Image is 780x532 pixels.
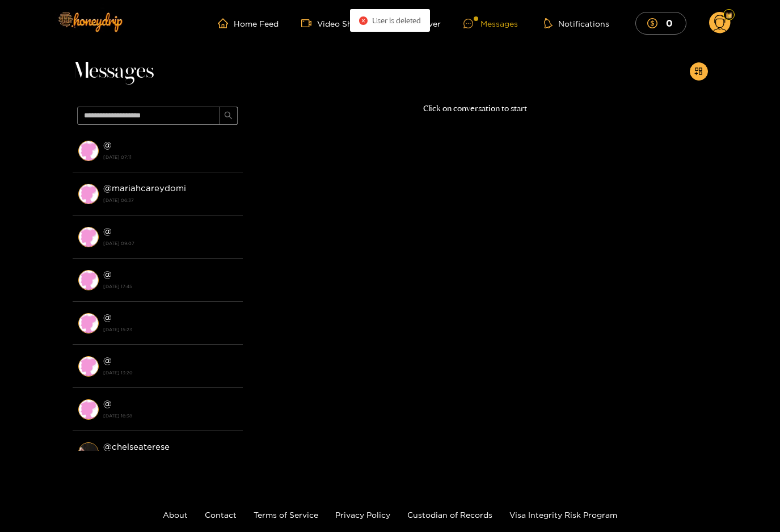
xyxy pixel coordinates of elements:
a: About [163,510,188,519]
button: 0 [635,12,686,34]
img: conversation [78,356,99,377]
mark: 0 [664,17,674,29]
a: Video Shorts [301,18,368,28]
span: User is deleted [372,16,421,25]
span: search [224,111,233,121]
a: Visa Integrity Risk Program [509,510,617,519]
strong: @ [103,226,112,236]
div: Messages [463,17,518,30]
span: dollar [647,18,663,28]
button: Notifications [541,18,613,29]
a: Custodian of Records [407,510,492,519]
span: home [218,18,234,28]
strong: [DATE] 16:38 [103,411,237,421]
strong: [DATE] 15:23 [103,324,237,335]
img: conversation [78,313,99,333]
span: Messages [73,58,154,85]
strong: @ [103,356,112,365]
p: Click on conversation to start [243,102,708,115]
strong: @ [103,269,112,279]
img: conversation [78,227,99,247]
strong: [DATE] 17:45 [103,281,237,292]
strong: @ [103,313,112,322]
a: Contact [205,510,237,519]
strong: @ chelseaterese [103,442,170,451]
a: Privacy Policy [335,510,390,519]
strong: [DATE] 13:20 [103,368,237,378]
span: close-circle [359,16,368,25]
img: conversation [78,184,99,204]
img: conversation [78,442,99,463]
strong: [DATE] 09:07 [103,238,237,248]
span: video-camera [301,18,317,28]
img: conversation [78,270,99,290]
img: conversation [78,141,99,161]
strong: @ mariahcareydomi [103,183,186,193]
strong: [DATE] 07:11 [103,152,237,162]
img: Fan Level [726,12,732,19]
strong: @ [103,399,112,408]
span: appstore-add [694,67,703,77]
a: Home Feed [218,18,279,28]
button: search [220,107,238,125]
img: conversation [78,399,99,420]
a: Terms of Service [254,510,318,519]
strong: [DATE] 06:37 [103,195,237,205]
strong: @ [103,140,112,150]
button: appstore-add [690,62,708,81]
